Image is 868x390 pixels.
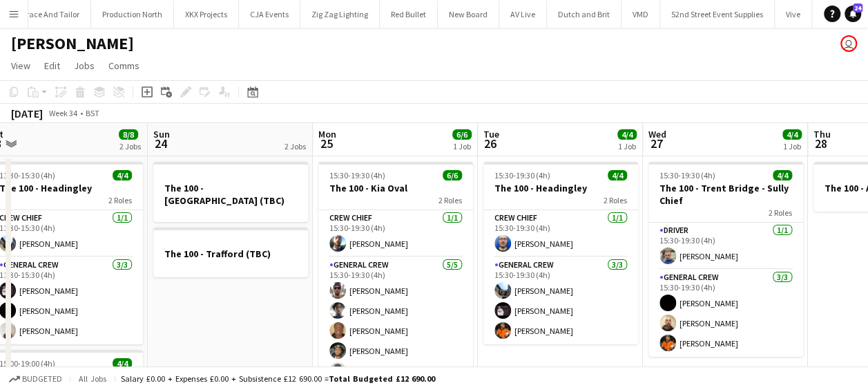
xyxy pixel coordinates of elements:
button: XKX Projects [174,1,239,28]
button: 52nd Street Event Supplies [660,1,775,28]
button: AV Live [499,1,547,28]
div: 1 Job [783,141,801,151]
span: Week 34 [46,108,80,118]
span: 2 Roles [108,195,132,205]
span: 27 [646,136,666,151]
app-card-role: General Crew3/315:30-19:30 (4h)[PERSON_NAME][PERSON_NAME][PERSON_NAME] [483,257,638,344]
span: 26 [481,136,499,151]
button: Red Bullet [380,1,438,28]
span: 8/8 [119,129,138,140]
span: Total Budgeted £12 690.00 [329,373,435,384]
span: 2 Roles [769,207,792,218]
span: Sun [153,128,170,140]
app-user-avatar: Dominic Riley [840,35,857,52]
a: 24 [845,6,861,22]
app-card-role: Driver1/115:30-19:30 (4h)[PERSON_NAME] [648,223,803,270]
span: 6/6 [443,170,462,180]
span: 15:30-19:30 (4h) [494,170,550,180]
span: 15:30-19:30 (4h) [329,170,385,180]
span: 4/4 [773,170,792,180]
span: 24 [853,3,862,12]
h1: [PERSON_NAME] [11,33,134,54]
app-card-role: Crew Chief1/115:30-19:30 (4h)[PERSON_NAME] [318,210,473,257]
button: Production North [91,1,174,28]
span: 4/4 [113,358,132,369]
button: CJA Events [239,1,300,28]
span: 4/4 [617,129,637,140]
div: 1 Job [453,141,471,151]
span: Mon [318,128,336,140]
div: 2 Jobs [119,141,141,151]
a: Comms [103,57,145,75]
h3: The 100 - [GEOGRAPHIC_DATA] (TBC) [153,182,308,207]
span: 4/4 [113,170,132,180]
div: [DATE] [11,106,43,120]
span: 4/4 [782,129,802,140]
app-card-role: Crew Chief1/115:30-19:30 (4h)[PERSON_NAME] [483,210,638,257]
span: Wed [648,128,666,140]
button: Budgeted [7,371,64,387]
app-card-role: General Crew5/515:30-19:30 (4h)[PERSON_NAME][PERSON_NAME][PERSON_NAME][PERSON_NAME][PERSON_NAME] [318,257,473,384]
button: VMD [621,1,660,28]
span: All jobs [76,373,109,384]
h3: The 100 - Trafford (TBC) [153,248,308,260]
app-job-card: 15:30-19:30 (4h)4/4The 100 - Headingley2 RolesCrew Chief1/115:30-19:30 (4h)[PERSON_NAME]General C... [483,162,638,344]
app-job-card: The 100 - Trafford (TBC) [153,228,308,277]
div: Salary £0.00 + Expenses £0.00 + Subsistence £12 690.00 = [121,373,435,384]
span: Edit [44,59,60,72]
app-job-card: 15:30-19:30 (4h)4/4The 100 - Trent Bridge - Sully Chief2 RolesDriver1/115:30-19:30 (4h)[PERSON_NA... [648,162,803,357]
app-job-card: 15:30-19:30 (4h)6/6The 100 - Kia Oval2 RolesCrew Chief1/115:30-19:30 (4h)[PERSON_NAME]General Cre... [318,162,473,366]
button: Vive [775,1,812,28]
button: New Board [438,1,499,28]
span: Tue [483,128,499,140]
a: View [6,57,36,75]
span: 24 [151,136,170,151]
span: 4/4 [608,170,627,180]
span: Thu [813,128,831,140]
a: Edit [39,57,66,75]
span: Comms [108,59,139,72]
h3: The 100 - Headingley [483,182,638,194]
button: Zig Zag Lighting [300,1,380,28]
span: 25 [316,136,336,151]
div: 1 Job [618,141,636,151]
button: Grace And Tailor [10,1,91,28]
div: 2 Jobs [284,141,306,151]
span: 15:30-19:30 (4h) [659,170,715,180]
span: Jobs [74,59,95,72]
span: 6/6 [452,129,472,140]
div: BST [86,108,99,118]
span: 2 Roles [604,195,627,205]
button: Dutch and Brit [547,1,621,28]
app-job-card: The 100 - [GEOGRAPHIC_DATA] (TBC) [153,162,308,222]
span: 28 [811,136,831,151]
app-card-role: General Crew3/315:30-19:30 (4h)[PERSON_NAME][PERSON_NAME][PERSON_NAME] [648,270,803,357]
h3: The 100 - Kia Oval [318,182,473,194]
a: Jobs [68,57,100,75]
h3: The 100 - Trent Bridge - Sully Chief [648,182,803,207]
span: 2 Roles [438,195,462,205]
span: View [11,59,30,72]
span: Budgeted [22,374,62,384]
